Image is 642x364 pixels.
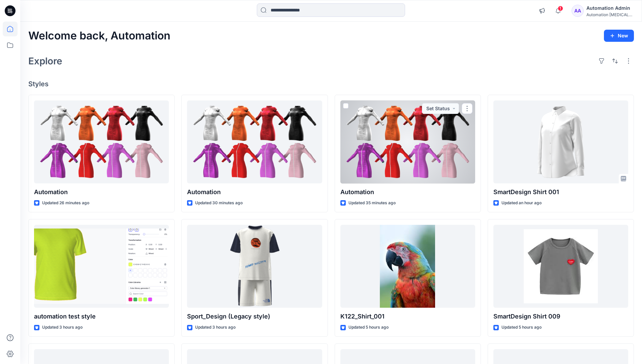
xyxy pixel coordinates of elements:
[34,100,169,184] a: Automation
[348,324,389,331] p: Updated 5 hours ago
[340,100,475,184] a: Automation
[34,225,169,308] a: automation test style
[586,12,634,17] div: Automation [MEDICAL_DATA]...
[34,187,169,197] p: Automation
[187,225,322,308] a: Sport_Design (Legacy style)
[493,100,628,184] a: SmartDesign Shirt 001
[501,200,542,207] p: Updated an hour ago
[28,56,62,66] h2: Explore
[187,312,322,321] p: Sport_Design (Legacy style)
[195,324,236,331] p: Updated 3 hours ago
[493,225,628,308] a: SmartDesign Shirt 009
[34,312,169,321] p: automation test style
[187,100,322,184] a: Automation
[501,324,542,331] p: Updated 5 hours ago
[28,30,171,42] h2: Welcome back, Automation
[195,200,243,207] p: Updated 30 minutes ago
[28,80,634,88] h4: Styles
[493,187,628,197] p: SmartDesign Shirt 001
[348,200,396,207] p: Updated 35 minutes ago
[340,187,475,197] p: Automation
[586,4,634,12] div: Automation Admin
[187,187,322,197] p: Automation
[604,30,634,42] button: New
[493,312,628,321] p: SmartDesign Shirt 009
[340,312,475,321] p: K122_Shirt_001
[340,225,475,308] a: K122_Shirt_001
[42,200,89,207] p: Updated 26 minutes ago
[572,5,584,17] div: AA
[42,324,83,331] p: Updated 3 hours ago
[558,6,563,11] span: 1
